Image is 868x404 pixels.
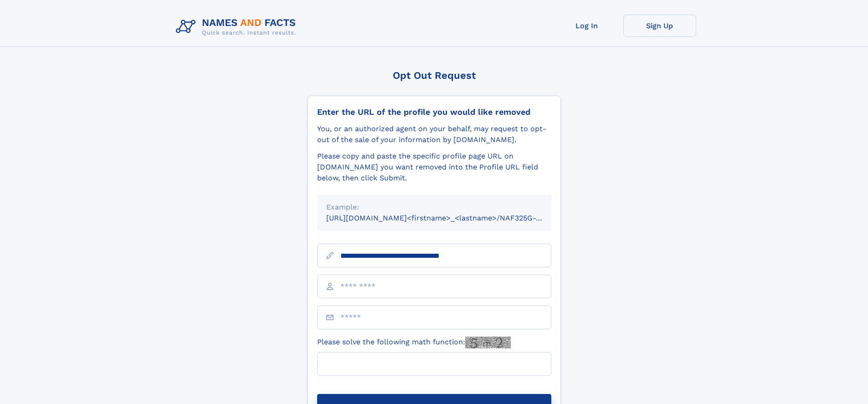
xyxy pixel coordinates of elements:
a: Log In [550,15,623,37]
a: Sign Up [623,15,696,37]
div: You, or an authorized agent on your behalf, may request to opt-out of the sale of your informatio... [317,123,551,145]
div: Enter the URL of the profile you would like removed [317,107,551,117]
div: Opt Out Request [308,70,561,81]
div: Example: [326,202,542,213]
label: Please solve the following math function: [317,337,511,348]
div: Please copy and paste the specific profile page URL on [DOMAIN_NAME] you want removed into the Pr... [317,151,551,184]
small: [URL][DOMAIN_NAME]<firstname>_<lastname>/NAF325G-xxxxxxxx [326,214,569,222]
img: Logo Names and Facts [172,15,303,39]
